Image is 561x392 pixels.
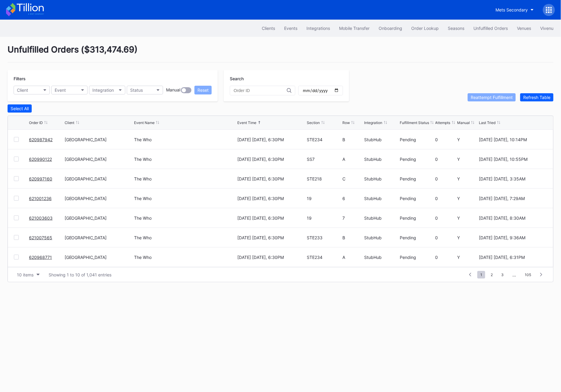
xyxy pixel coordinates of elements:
div: Mets Secondary [495,7,528,12]
div: 7 [342,215,363,221]
button: 10 items [14,271,43,279]
div: Filters [14,76,212,81]
div: [GEOGRAPHIC_DATA] [65,215,133,221]
span: 1 [477,271,485,279]
div: StubHub [364,235,399,240]
button: Venues [512,23,536,34]
button: Integrations [302,23,335,34]
div: Section [307,120,320,125]
div: 19 [307,196,341,201]
div: StubHub [364,255,399,260]
div: Client [17,88,28,93]
div: The Who [134,255,152,260]
div: STE234 [307,255,341,260]
button: Seasons [443,23,469,34]
div: Reattempt Fulfillment [471,95,513,100]
div: The Who [134,215,152,221]
a: 620990122 [29,157,52,162]
div: A [342,255,363,260]
span: 2 [488,271,496,279]
div: 6 [342,196,363,201]
button: Status [127,86,163,94]
div: The Who [134,235,152,240]
div: Search [230,76,343,81]
div: 0 [435,255,456,260]
div: ... [508,272,521,277]
div: Row [342,120,350,125]
div: Manual [166,87,180,93]
div: Event Time [237,120,256,125]
div: Pending [400,235,434,240]
div: StubHub [364,157,399,162]
div: [DATE] [DATE], 10:55PM [479,157,547,162]
div: Select All [11,106,29,111]
div: [DATE] [DATE], 7:29AM [479,196,547,201]
button: Onboarding [374,23,407,34]
div: The Who [134,196,152,201]
div: 0 [435,157,456,162]
div: StubHub [364,196,399,201]
a: Mobile Transfer [335,23,374,34]
button: Events [280,23,302,34]
div: Y [457,235,478,240]
div: Pending [400,196,434,201]
button: Event [51,86,88,94]
button: Select All [8,104,32,113]
div: [DATE] [DATE], 8:30AM [479,215,547,221]
div: [DATE] [DATE], 6:30PM [237,255,305,260]
div: 10 items [17,272,34,277]
div: STE218 [307,176,341,181]
div: [DATE] [DATE], 6:31PM [479,255,547,260]
div: 0 [435,176,456,181]
div: StubHub [364,215,399,221]
div: B [342,235,363,240]
div: Y [457,196,478,201]
div: The Who [134,157,152,162]
div: [GEOGRAPHIC_DATA] [65,176,133,181]
div: Pending [400,255,434,260]
div: Fulfillment Status [400,120,429,125]
div: StubHub [364,176,399,181]
div: A [342,157,363,162]
div: [DATE] [DATE], 9:36AM [479,235,547,240]
div: Reset [197,88,209,93]
div: Integrations [306,26,330,31]
button: Mets Secondary [491,4,538,15]
button: Order Lookup [407,23,443,34]
div: Seasons [448,26,464,31]
input: Order ID [234,88,287,93]
a: 621007565 [29,235,52,240]
div: 0 [435,196,456,201]
button: Reset [194,86,212,94]
button: Clients [257,23,280,34]
div: Y [457,137,478,142]
div: Unfulfilled Orders ( $313,474.69 ) [8,44,553,62]
div: Attempts [435,120,450,125]
div: Unfulfilled Orders [473,26,508,31]
div: 19 [307,215,341,221]
div: Mobile Transfer [339,26,370,31]
div: [DATE] [DATE], 6:30PM [237,196,305,201]
a: 621003603 [29,215,53,221]
div: SS7 [307,157,341,162]
div: Client [65,120,75,125]
div: B [342,137,363,142]
a: 620997160 [29,176,52,181]
div: Order ID [29,120,43,125]
div: Event [55,88,66,93]
div: Y [457,215,478,221]
div: C [342,176,363,181]
div: Events [284,26,297,31]
div: [DATE] [DATE], 6:30PM [237,157,305,162]
div: Pending [400,176,434,181]
a: 620968771 [29,255,52,260]
div: 0 [435,215,456,221]
a: 621001236 [29,196,52,201]
div: Order Lookup [411,26,439,31]
div: Y [457,157,478,162]
div: [DATE] [DATE], 6:30PM [237,215,305,221]
div: [DATE] [DATE], 3:35AM [479,176,547,181]
div: Integration [92,88,114,93]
